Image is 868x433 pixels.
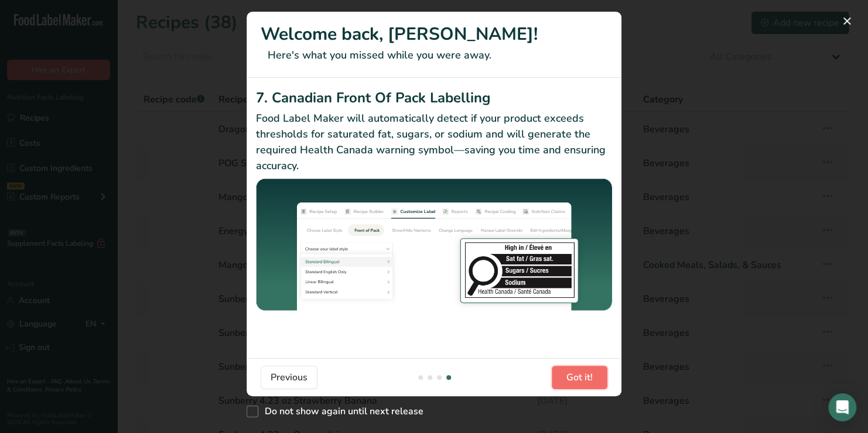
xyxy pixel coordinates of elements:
[566,370,593,384] span: Got it!
[261,47,607,63] p: Here's what you missed while you were away.
[258,405,423,417] span: Do not show again until next release
[552,366,607,389] button: Got it!
[261,366,317,389] button: Previous
[271,370,307,384] span: Previous
[256,178,612,312] img: Canadian Front Of Pack Labelling
[828,393,856,421] div: Open Intercom Messenger
[256,87,612,108] h2: 7. Canadian Front Of Pack Labelling
[261,21,607,47] h1: Welcome back, [PERSON_NAME]!
[256,111,612,174] p: Food Label Maker will automatically detect if your product exceeds thresholds for saturated fat, ...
